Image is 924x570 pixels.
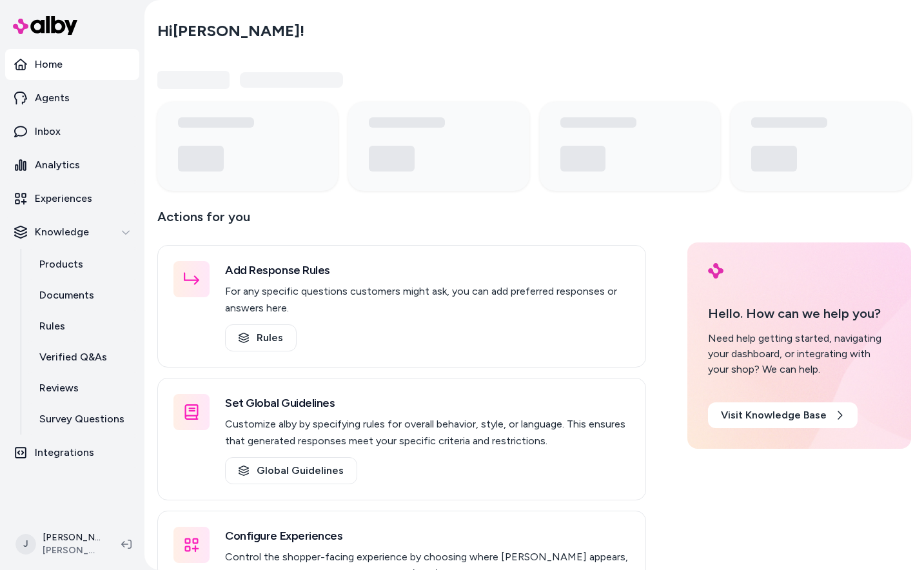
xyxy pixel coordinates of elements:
[35,90,70,106] p: Agents
[225,283,630,317] p: For any specific questions customers might ask, you can add preferred responses or answers here.
[5,183,139,214] a: Experiences
[35,57,63,72] p: Home
[26,342,139,373] a: Verified Q&As
[13,16,77,35] img: alby Logo
[708,331,890,377] div: Need help getting started, navigating your dashboard, or integrating with your shop? We can help.
[225,324,297,351] a: Rules
[39,349,107,365] p: Verified Q&As
[5,217,139,248] button: Knowledge
[35,124,61,139] p: Inbox
[39,288,94,303] p: Documents
[26,311,139,342] a: Rules
[5,150,139,181] a: Analytics
[26,373,139,404] a: Reviews
[5,437,139,468] a: Integrations
[157,206,646,237] p: Actions for you
[35,445,94,460] p: Integrations
[5,83,139,113] a: Agents
[157,21,304,41] h2: Hi [PERSON_NAME] !
[708,304,890,323] p: Hello. How can we help you?
[43,531,101,544] p: [PERSON_NAME]
[39,257,83,272] p: Products
[35,224,89,240] p: Knowledge
[5,49,139,80] a: Home
[225,394,630,412] h3: Set Global Guidelines
[5,116,139,147] a: Inbox
[39,380,79,396] p: Reviews
[225,261,630,279] h3: Add Response Rules
[35,157,80,173] p: Analytics
[225,457,357,484] a: Global Guidelines
[15,534,36,555] span: J
[26,249,139,280] a: Products
[26,280,139,311] a: Documents
[225,416,630,449] p: Customize alby by specifying rules for overall behavior, style, or language. This ensures that ge...
[43,544,101,557] span: [PERSON_NAME]
[26,404,139,435] a: Survey Questions
[39,319,65,334] p: Rules
[39,411,124,427] p: Survey Questions
[708,402,858,428] a: Visit Knowledge Base
[225,527,630,545] h3: Configure Experiences
[35,191,92,206] p: Experiences
[708,263,723,279] img: alby Logo
[8,524,111,565] button: J[PERSON_NAME][PERSON_NAME]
